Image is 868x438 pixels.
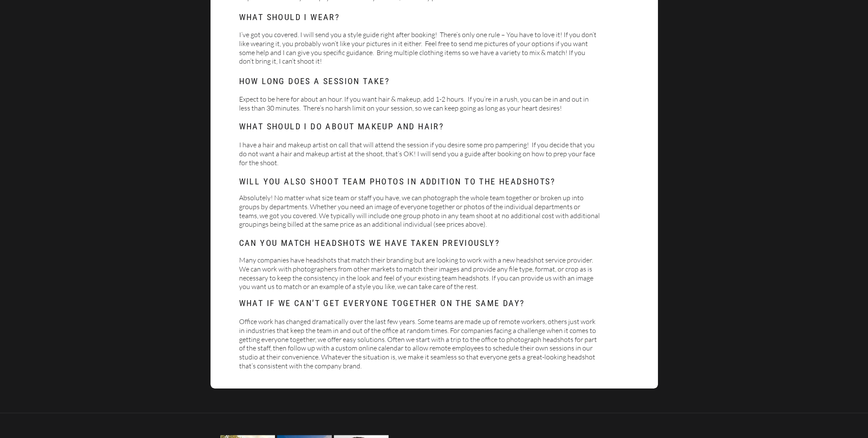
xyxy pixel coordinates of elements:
h2: What should I wear? [239,12,372,23]
p: Many companies have headshots that match their branding but are looking to work with a new headsh... [239,256,600,294]
h2: What if we can’t get everyone together on the same day? [239,298,561,310]
p: I’ve got you covered. I will send you a style guide right after booking! There’s only one rule – ... [239,30,600,76]
p: Absolutely! No matter what size team or staff you have, we can photograph the whole team together... [239,193,600,231]
h2: Can you match headshots we have taken previously? [239,238,561,249]
p: Expect to be here for about an hour. If you want hair & makeup, add 1-2 hours. If you’re in a rus... [239,95,600,118]
p: Office work has changed dramatically over the last few years. Some teams are made up of remote wo... [239,317,600,374]
h2: What should I do about makeup and hair? [239,121,476,133]
p: I have a hair and makeup artist on call that will attend the session if you desire some pro pampe... [239,140,600,174]
h2: How long does a session take? [239,76,423,88]
h2: Will you also shoot team photos in addition to the headshots? [239,176,561,188]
